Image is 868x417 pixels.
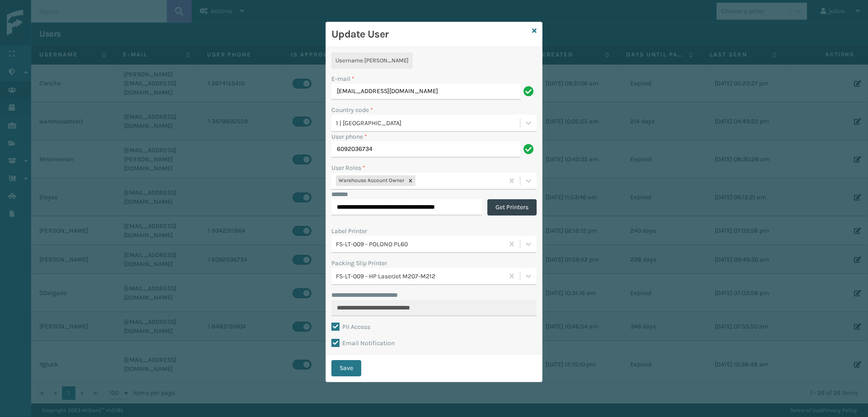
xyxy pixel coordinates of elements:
div: FS-LT-009 - HP LaserJet M207-M212 [336,272,505,281]
label: Label Printer [331,226,367,236]
button: Get Printers [487,199,537,216]
label: PII Access [331,323,370,331]
div: Warehouse Account Owner [336,175,406,186]
label: User phone [331,132,367,141]
label: Country code [331,105,373,115]
label: Packing Slip Printer [331,258,387,268]
button: Save [331,360,361,376]
span: Username : [335,57,364,64]
div: FS-LT-009 - POLONO PL60 [336,239,505,249]
label: Email Notification [331,339,395,347]
span: [PERSON_NAME] [364,57,409,64]
div: 1 | [GEOGRAPHIC_DATA] [336,118,521,128]
label: User Roles [331,163,365,173]
label: E-mail [331,74,354,84]
h3: Update User [331,28,528,41]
